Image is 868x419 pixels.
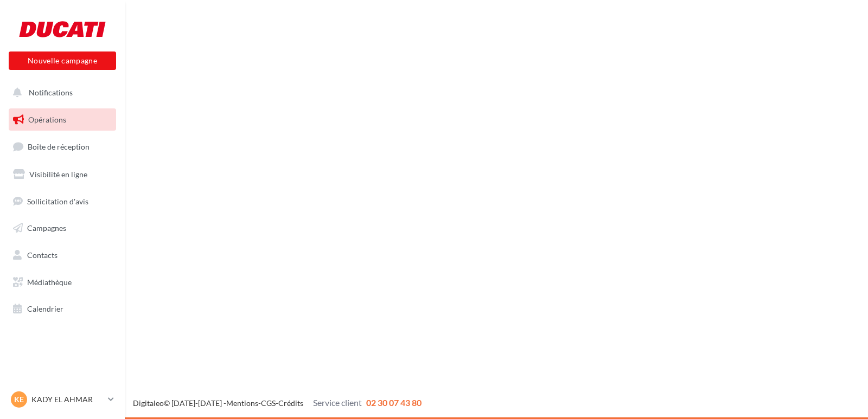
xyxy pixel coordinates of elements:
[7,271,118,294] a: Médiathèque
[7,81,114,104] button: Notifications
[14,394,24,405] span: KE
[9,389,116,410] a: KE KADY EL AHMAR
[366,397,422,408] span: 02 30 07 43 80
[28,142,90,151] span: Boîte de réception
[29,88,73,97] span: Notifications
[27,223,66,233] span: Campagnes
[226,398,258,408] a: Mentions
[29,170,87,179] span: Visibilité en ligne
[7,244,118,267] a: Contacts
[261,398,276,408] a: CGS
[27,278,72,287] span: Médiathèque
[133,398,422,408] span: © [DATE]-[DATE] - - -
[28,115,66,124] span: Opérations
[7,217,118,240] a: Campagnes
[278,398,303,408] a: Crédits
[27,196,88,205] span: Sollicitation d'avis
[27,250,58,260] span: Contacts
[313,397,362,408] span: Service client
[133,398,164,408] a: Digitaleo
[31,394,104,405] p: KADY EL AHMAR
[7,298,118,320] a: Calendrier
[9,51,116,70] button: Nouvelle campagne
[7,163,118,186] a: Visibilité en ligne
[7,135,118,158] a: Boîte de réception
[7,108,118,131] a: Opérations
[27,304,63,313] span: Calendrier
[7,190,118,213] a: Sollicitation d'avis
